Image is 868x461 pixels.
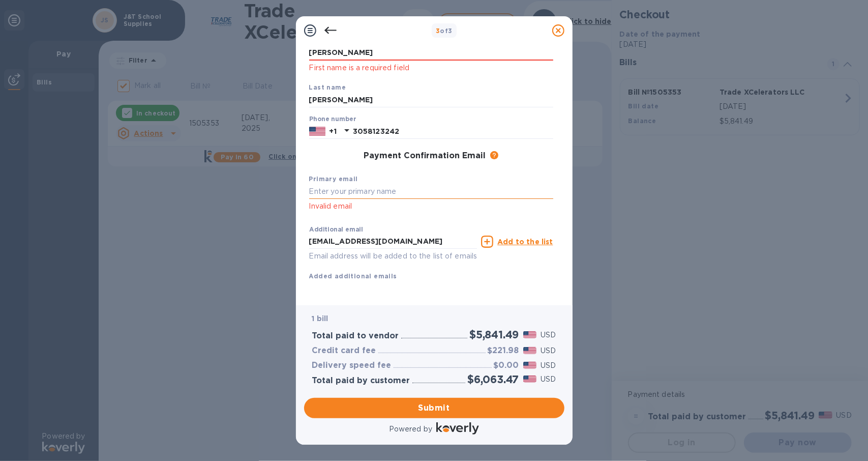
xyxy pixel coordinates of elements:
h3: $221.98 [488,346,519,356]
img: USD [523,331,537,338]
h3: Credit card fee [312,346,376,356]
h3: Delivery speed fee [312,361,392,370]
h2: $5,841.49 [469,328,519,341]
input: Enter additional email [309,234,477,249]
input: Enter your phone number [353,124,553,139]
p: USD [541,345,556,356]
p: Powered by [389,424,432,435]
input: Enter your primary name [309,184,553,199]
img: US [309,126,325,137]
b: Last name [309,83,346,91]
p: USD [541,330,556,340]
b: Added additional emails [309,272,397,280]
h3: Total paid to vendor [312,331,399,341]
p: First name is a required field [309,62,553,74]
img: Logo [436,422,479,435]
span: 3 [436,27,440,35]
span: Submit [312,402,556,414]
img: USD [523,347,537,354]
img: USD [523,376,537,383]
button: Submit [304,398,564,418]
b: 1 bill [312,314,328,323]
p: USD [541,360,556,371]
h3: Payment Confirmation Email [364,151,486,161]
label: Additional email [309,226,363,233]
b: of 3 [436,27,453,35]
u: Add to the list [497,238,553,246]
p: Invalid email [309,200,553,212]
h3: $0.00 [494,361,519,370]
p: +1 [330,126,337,136]
input: Enter your last name [309,93,553,108]
input: Enter your first name [309,45,553,61]
img: USD [523,362,537,369]
p: Email address will be added to the list of emails [309,250,477,262]
h2: $6,063.47 [467,373,519,386]
p: USD [541,374,556,385]
b: Primary email [309,175,358,183]
label: Phone number [309,117,356,123]
h3: Total paid by customer [312,376,410,386]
